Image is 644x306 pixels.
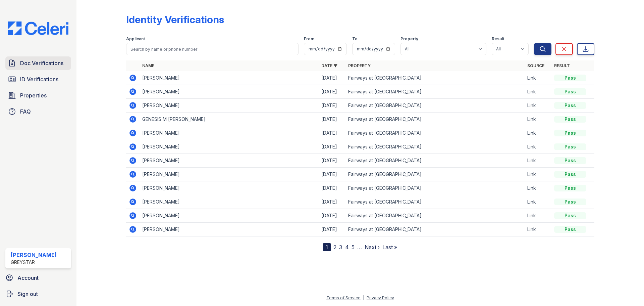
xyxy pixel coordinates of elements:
[345,223,525,236] td: Fairways at [GEOGRAPHIC_DATA]
[319,181,345,195] td: [DATE]
[382,244,397,251] a: Last »
[20,75,58,83] span: ID Verifications
[319,223,345,236] td: [DATE]
[20,59,63,67] span: Doc Verifications
[319,168,345,181] td: [DATE]
[345,126,525,140] td: Fairways at [GEOGRAPHIC_DATA]
[140,71,319,85] td: [PERSON_NAME]
[365,244,380,251] a: Next ›
[323,243,331,251] div: 1
[554,185,586,191] div: Pass
[126,13,224,26] div: Identity Verifications
[319,154,345,168] td: [DATE]
[140,195,319,209] td: [PERSON_NAME]
[554,157,586,164] div: Pass
[140,140,319,154] td: [PERSON_NAME]
[140,181,319,195] td: [PERSON_NAME]
[345,181,525,195] td: Fairways at [GEOGRAPHIC_DATA]
[554,75,586,81] div: Pass
[525,195,551,209] td: Link
[319,140,345,154] td: [DATE]
[554,102,586,109] div: Pass
[525,71,551,85] td: Link
[527,63,544,68] a: Source
[554,88,586,95] div: Pass
[357,243,362,251] span: …
[352,36,358,42] label: To
[345,71,525,85] td: Fairways at [GEOGRAPHIC_DATA]
[352,244,355,251] a: 5
[142,63,154,68] a: Name
[400,36,418,42] label: Property
[17,290,38,298] span: Sign out
[140,223,319,236] td: [PERSON_NAME]
[3,21,74,35] img: CE_Logo_Blue-a8612792a0a2168367f1c8372b55b34899dd931a85d93a1a3d3e32e68fde9ad4.png
[492,36,504,42] label: Result
[319,71,345,85] td: [DATE]
[345,168,525,181] td: Fairways at [GEOGRAPHIC_DATA]
[554,143,586,150] div: Pass
[345,154,525,168] td: Fairways at [GEOGRAPHIC_DATA]
[319,195,345,209] td: [DATE]
[140,85,319,99] td: [PERSON_NAME]
[140,209,319,223] td: [PERSON_NAME]
[319,99,345,113] td: [DATE]
[17,274,39,282] span: Account
[525,85,551,99] td: Link
[140,126,319,140] td: [PERSON_NAME]
[3,287,74,301] a: Sign out
[345,195,525,209] td: Fairways at [GEOGRAPHIC_DATA]
[525,154,551,168] td: Link
[345,99,525,113] td: Fairways at [GEOGRAPHIC_DATA]
[11,251,57,259] div: [PERSON_NAME]
[525,113,551,126] td: Link
[345,113,525,126] td: Fairways at [GEOGRAPHIC_DATA]
[319,126,345,140] td: [DATE]
[5,56,71,70] a: Doc Verifications
[140,168,319,181] td: [PERSON_NAME]
[321,63,337,68] a: Date ▼
[525,181,551,195] td: Link
[5,89,71,102] a: Properties
[140,99,319,113] td: [PERSON_NAME]
[525,168,551,181] td: Link
[20,91,47,99] span: Properties
[345,85,525,99] td: Fairways at [GEOGRAPHIC_DATA]
[345,209,525,223] td: Fairways at [GEOGRAPHIC_DATA]
[554,63,570,68] a: Result
[367,295,394,300] a: Privacy Policy
[525,126,551,140] td: Link
[525,99,551,113] td: Link
[554,116,586,123] div: Pass
[3,271,74,285] a: Account
[126,36,145,42] label: Applicant
[345,140,525,154] td: Fairways at [GEOGRAPHIC_DATA]
[554,212,586,219] div: Pass
[363,295,364,300] div: |
[140,154,319,168] td: [PERSON_NAME]
[525,140,551,154] td: Link
[554,171,586,178] div: Pass
[140,113,319,126] td: GENESIS M [PERSON_NAME]
[20,107,31,116] span: FAQ
[319,209,345,223] td: [DATE]
[126,43,299,55] input: Search by name or phone number
[5,105,71,118] a: FAQ
[319,85,345,99] td: [DATE]
[345,244,349,251] a: 4
[326,295,361,300] a: Terms of Service
[525,223,551,236] td: Link
[554,199,586,205] div: Pass
[5,73,71,86] a: ID Verifications
[339,244,342,251] a: 3
[333,244,336,251] a: 2
[304,36,314,42] label: From
[554,226,586,233] div: Pass
[11,259,57,266] div: Greystar
[319,113,345,126] td: [DATE]
[348,63,371,68] a: Property
[525,209,551,223] td: Link
[554,130,586,136] div: Pass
